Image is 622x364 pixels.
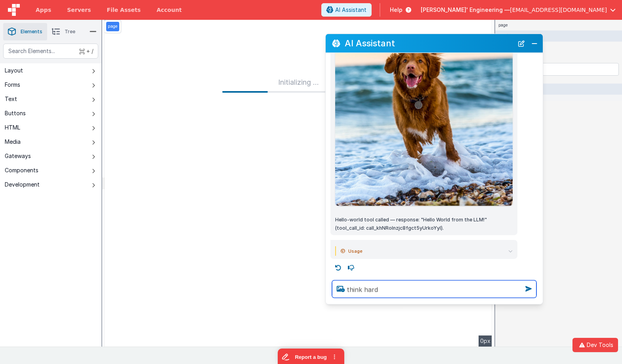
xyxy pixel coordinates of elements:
[5,109,26,117] div: Buttons
[529,38,540,49] button: Close
[65,29,75,35] span: Tree
[5,67,23,74] div: Layout
[107,6,141,14] span: File Assets
[390,6,403,14] span: Help
[495,20,511,30] h4: page
[5,166,38,174] div: Components
[5,81,20,89] div: Forms
[105,20,492,347] div: -->
[108,23,118,30] p: page
[321,3,372,17] button: AI Assistant
[498,63,619,76] input: Enter Class...
[335,215,513,232] p: Hello-world tool called — response: "Hello World from the LLM!" (tool_call_id: call_khNRolnzjc8fg...
[222,77,374,93] div: Initializing ...
[348,246,363,256] span: Usage
[516,38,527,49] button: New Chat
[421,6,616,14] button: [PERSON_NAME]' Engineering — [EMAIL_ADDRESS][DOMAIN_NAME]
[502,30,525,42] h2: Classes
[421,6,510,14] span: [PERSON_NAME]' Engineering —
[67,6,91,14] span: Servers
[479,335,492,347] div: 0px
[5,124,20,131] div: HTML
[5,138,21,146] div: Media
[36,6,51,14] span: Apps
[335,6,366,14] span: AI Assistant
[3,44,98,59] input: Search Elements...
[510,6,607,14] span: [EMAIL_ADDRESS][DOMAIN_NAME]
[341,246,513,256] summary: Usage
[345,38,513,48] h2: AI Assistant
[572,338,618,352] button: Dev Tools
[5,152,31,160] div: Gateways
[5,95,17,103] div: Text
[79,44,93,59] span: + /
[21,29,42,35] span: Elements
[5,181,40,189] div: Development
